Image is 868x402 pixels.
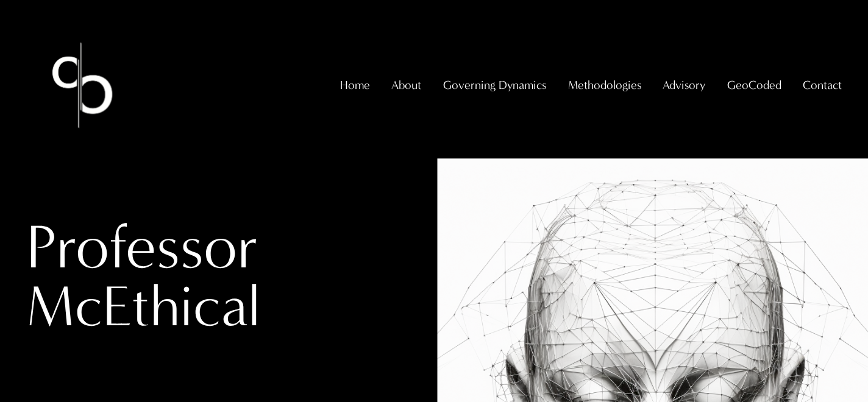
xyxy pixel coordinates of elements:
[727,75,781,96] span: GeoCoded
[391,74,421,97] a: folder dropdown
[803,74,842,97] a: folder dropdown
[803,75,842,96] span: Contact
[727,74,781,97] a: folder dropdown
[443,75,546,96] span: Governing Dynamics
[663,74,705,97] a: folder dropdown
[443,74,546,97] a: folder dropdown
[26,29,138,141] img: Christopher Sanchez &amp; Co.
[340,74,370,97] a: Home
[663,75,705,96] span: Advisory
[391,75,421,96] span: About
[26,278,260,336] div: McEthical
[26,217,258,278] div: Professor
[568,75,641,96] span: Methodologies
[568,74,641,97] a: folder dropdown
